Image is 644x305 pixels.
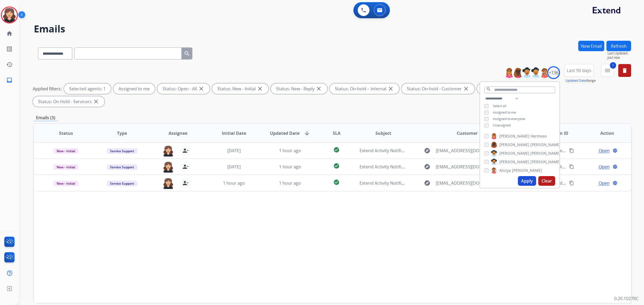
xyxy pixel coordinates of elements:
[530,133,547,139] span: Hermoso
[223,180,245,186] span: 1 hour ago
[547,66,560,79] div: +136
[227,164,241,170] span: [DATE]
[457,130,478,136] span: Customer
[163,145,174,157] img: agent-avatar
[53,148,78,154] span: New - Initial
[477,83,559,94] div: Status: On Hold - Pending Parts
[2,8,17,23] img: avatar
[279,180,301,186] span: 1 hour ago
[33,85,62,92] p: Applied filters:
[608,55,631,60] span: Just now
[182,163,189,170] mat-icon: person_remove
[270,130,299,136] span: Updated Date
[493,117,525,121] span: Assigned to everyone
[184,50,190,57] mat-icon: search
[6,46,13,52] mat-icon: list_alt
[333,147,340,153] mat-icon: check_circle
[113,83,155,94] div: Assigned to me
[59,130,73,136] span: Status
[107,148,137,154] span: Service Support
[565,79,586,83] button: Updated Date
[424,163,430,170] mat-icon: explore
[567,69,591,72] span: Last 90 days
[222,130,246,136] span: Initial Date
[499,151,529,156] span: [PERSON_NAME]
[599,180,610,186] span: Open
[530,151,561,156] span: [PERSON_NAME]
[34,24,631,34] h2: Emails
[613,148,617,153] mat-icon: language
[575,124,631,143] th: Action
[486,87,491,92] mat-icon: search
[608,51,631,55] span: Last Updated:
[387,85,394,92] mat-icon: close
[493,123,511,128] span: Unassigned
[614,295,639,302] p: 0.20.1027RC
[436,163,505,170] span: [EMAIL_ADDRESS][DOMAIN_NAME]
[499,159,529,165] span: [PERSON_NAME]
[493,110,516,115] span: Assigned to me
[424,180,430,186] mat-icon: explore
[375,130,391,136] span: Subject
[53,164,78,170] span: New - Initial
[599,147,610,154] span: Open
[569,164,574,169] mat-icon: content_copy
[436,147,505,154] span: [EMAIL_ADDRESS][DOMAIN_NAME]
[33,96,105,107] div: Status: On Hold - Servicers
[6,61,13,68] mat-icon: history
[330,83,399,94] div: Status: On-hold – Internal
[169,130,187,136] span: Assignee
[163,161,174,173] img: agent-avatar
[538,176,555,186] button: Clear
[530,159,561,165] span: [PERSON_NAME]
[604,67,611,74] mat-icon: menu
[316,85,322,92] mat-icon: close
[333,179,340,185] mat-icon: check_circle
[463,85,469,92] mat-icon: close
[157,83,210,94] div: Status: Open - All
[436,180,505,186] span: [EMAIL_ADDRESS][DOMAIN_NAME]
[493,104,506,108] span: Select all
[401,83,475,94] div: Status: On-hold - Customer
[512,168,542,173] span: [PERSON_NAME]
[569,181,574,185] mat-icon: content_copy
[621,67,628,74] mat-icon: delete
[578,41,604,51] button: New Email
[279,164,301,170] span: 1 hour ago
[499,168,511,173] span: Aliciya
[107,164,137,170] span: Service Support
[107,181,137,186] span: Service Support
[424,147,430,154] mat-icon: explore
[34,114,57,121] p: Emails (3)
[601,64,614,77] button: 1
[279,148,301,154] span: 1 hour ago
[271,83,327,94] div: Status: New - Reply
[304,130,310,136] mat-icon: arrow_downward
[53,181,78,186] span: New - Initial
[564,64,594,77] button: Last 90 days
[182,147,189,154] mat-icon: person_remove
[599,163,610,170] span: Open
[6,30,13,37] mat-icon: home
[499,142,529,147] span: [PERSON_NAME]
[530,142,561,147] span: [PERSON_NAME]
[182,180,189,186] mat-icon: person_remove
[333,163,340,169] mat-icon: check_circle
[257,85,263,92] mat-icon: close
[227,148,241,154] span: [DATE]
[198,85,204,92] mat-icon: close
[212,83,269,94] div: Status: New - Initial
[610,62,616,69] span: 1
[565,78,596,83] span: Range
[360,148,414,154] span: Extend Activity Notification
[93,98,99,105] mat-icon: close
[613,181,617,185] mat-icon: language
[606,41,631,51] button: Refresh
[518,176,536,186] button: Apply
[64,83,111,94] div: Selected agents: 1
[569,148,574,153] mat-icon: content_copy
[613,164,617,169] mat-icon: language
[117,130,127,136] span: Type
[499,133,529,139] span: [PERSON_NAME]
[163,178,174,189] img: agent-avatar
